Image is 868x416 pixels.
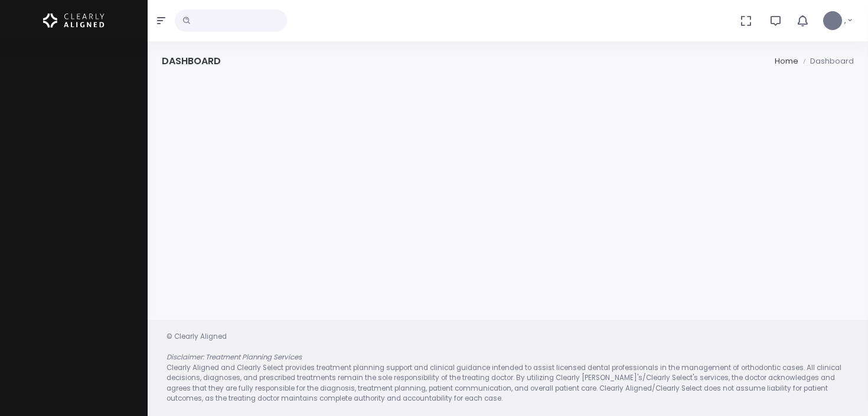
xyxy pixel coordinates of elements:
[155,332,861,404] div: © Clearly Aligned Clearly Aligned and Clearly Select provides treatment planning support and clin...
[844,15,846,27] span: ,
[43,8,105,33] img: Logo Horizontal
[775,55,798,67] li: Home
[798,55,854,67] li: Dashboard
[162,55,221,67] h4: Dashboard
[167,352,302,362] em: Disclaimer: Treatment Planning Services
